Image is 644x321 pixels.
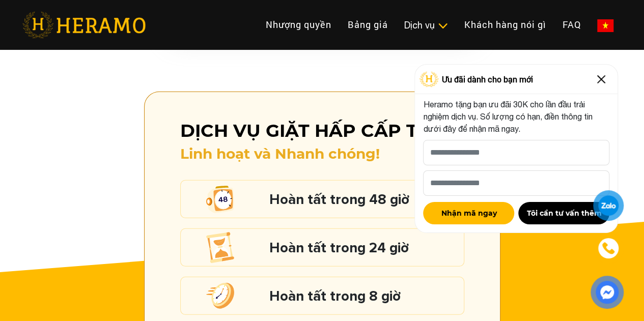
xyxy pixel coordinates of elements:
img: phone-icon [603,243,614,254]
h4: Linh hoạt và Nhanh chóng! [180,145,464,163]
img: Close [593,71,609,87]
p: Heramo tặng bạn ưu đãi 30K cho lần đầu trải nghiệm dịch vụ. Số lượng có hạn, điền thông tin dưới ... [423,98,609,135]
h5: Hoàn tất trong 8 giờ [269,289,459,303]
img: heramo-logo.png [22,12,146,38]
div: Dịch vụ [404,18,448,32]
button: Tôi cần tư vấn thêm [518,202,609,224]
button: Nhận mã ngay [423,202,514,224]
a: Nhượng quyền [258,14,340,36]
span: Ưu đãi dành cho bạn mới [441,73,533,85]
a: phone-icon [595,235,622,262]
a: FAQ [554,14,589,36]
img: subToggleIcon [437,21,448,31]
img: Logo [419,72,439,87]
h3: Dịch vụ giặt hấp cấp tốc [180,120,464,141]
img: vn-flag.png [597,19,613,32]
h5: Hoàn tất trong 48 giờ [269,193,459,206]
h5: Hoàn tất trong 24 giờ [269,241,459,254]
a: Bảng giá [340,14,396,36]
a: Khách hàng nói gì [456,14,554,36]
